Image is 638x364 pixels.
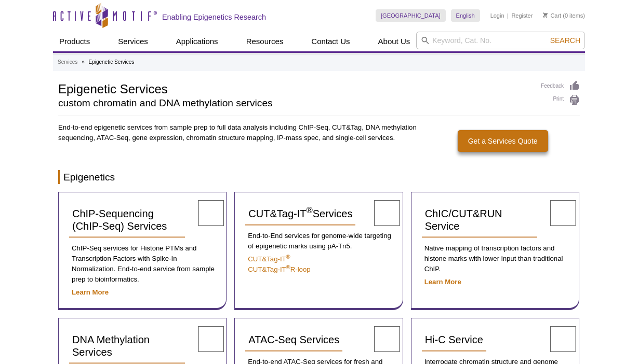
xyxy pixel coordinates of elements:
[490,12,504,19] a: Login
[58,58,77,67] a: Services
[507,9,509,22] li: |
[372,32,417,51] a: About Us
[511,12,533,19] a: Register
[72,288,109,296] a: Learn More
[170,32,224,51] a: Applications
[374,326,400,352] img: ATAC-Seq Services
[82,59,85,65] li: »
[306,206,312,216] sup: ®
[72,208,167,232] span: ChIP-Sequencing (ChIP-Seq) Services
[112,32,154,51] a: Services
[245,203,355,226] a: CUT&Tag-IT®Services
[541,94,580,106] a: Print
[58,80,530,96] h1: Epigenetic Services
[422,243,568,274] p: Native mapping of transcription factors and histone marks with lower input than traditional ChIP.
[58,170,580,184] h2: Epigenetics
[425,208,502,232] span: ChIC/CUT&RUN Service
[198,200,224,226] img: ChIP-Seq Services
[245,231,392,251] p: End-to-End services for genome-wide targeting of epigenetic marks using pA-Tn5.
[69,203,185,238] a: ChIP-Sequencing (ChIP-Seq) Services
[547,36,583,45] button: Search
[422,203,538,238] a: ChIC/CUT&RUN Service
[58,99,530,108] h2: custom chromatin and DNA methylation services
[162,12,266,22] h2: Enabling Epigenetics Research
[198,326,224,352] img: DNA Methylation Services
[69,329,185,364] a: DNA Methylation Services
[550,36,580,45] span: Search
[376,9,446,22] a: [GEOGRAPHIC_DATA]
[374,200,400,226] img: CUT&Tag-IT® Services
[248,208,352,219] span: CUT&Tag-IT Services
[543,12,561,19] a: Cart
[240,32,290,51] a: Resources
[286,254,290,260] sup: ®
[58,122,418,143] p: End-to-end epigenetic services from sample prep to full data analysis including ChIP-Seq, CUT&Tag...
[543,9,585,22] li: (0 items)
[451,9,480,22] a: English
[248,255,290,263] a: CUT&Tag-IT®
[72,334,150,358] span: DNA Methylation Services
[458,130,548,152] a: Get a Services Quote
[416,32,585,49] input: Keyword, Cat. No.
[245,329,342,352] a: ATAC-Seq Services
[543,12,548,18] img: Your Cart
[248,265,310,273] a: CUT&Tag-IT®R-loop
[422,329,486,352] a: Hi-C Service
[248,334,339,345] span: ATAC-Seq Services
[305,32,356,51] a: Contact Us
[286,264,290,270] sup: ®
[53,32,96,51] a: Products
[541,80,580,92] a: Feedback
[425,334,483,345] span: Hi-C Service
[88,59,134,65] li: Epigenetic Services
[424,278,461,286] a: Learn More
[550,326,576,352] img: Hi-C Service
[69,243,216,285] p: ChIP-Seq services for Histone PTMs and Transcription Factors with Spike-In Normalization. End-to-...
[550,200,576,226] img: ChIC/CUT&RUN Service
